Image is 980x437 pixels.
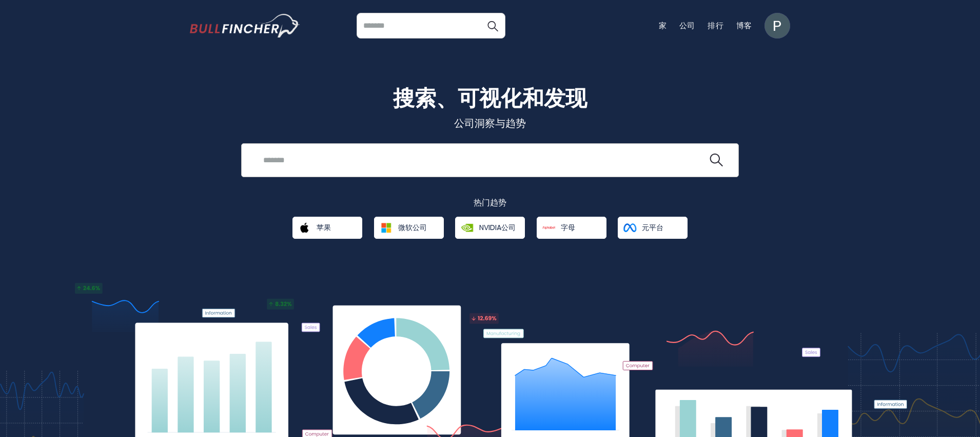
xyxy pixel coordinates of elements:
[474,197,506,208] font: 热门趋势
[679,20,696,31] a: 公司
[480,13,505,39] button: 搜索
[292,217,362,239] a: 苹果
[393,83,587,113] font: 搜索、可视化和发现
[659,20,667,31] a: 家
[708,20,724,31] a: 排行
[710,154,723,167] img: 搜索图标
[618,217,688,239] a: 元平台
[561,222,575,233] font: 字母
[190,14,300,37] img: 红腹灰雀徽标
[479,222,516,233] font: NVIDIA公司
[317,222,331,233] font: 苹果
[454,116,526,130] font: 公司洞察与趋势
[736,20,753,31] a: 博客
[374,217,444,239] a: 微软公司
[642,222,663,233] font: 元平台
[537,217,606,239] a: 字母
[398,222,427,233] font: 微软公司
[455,217,525,239] a: NVIDIA公司
[190,14,300,37] a: 前往主页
